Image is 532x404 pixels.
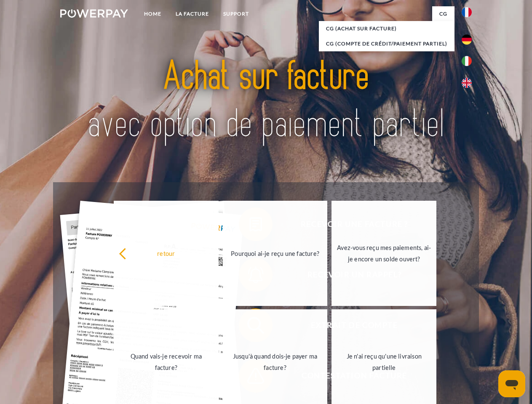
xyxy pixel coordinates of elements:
a: Home [137,6,168,21]
img: fr [462,7,472,17]
div: Quand vais-je recevoir ma facture? [119,351,214,373]
div: retour [119,247,214,259]
a: CG [432,6,454,21]
img: it [462,56,472,66]
a: Avez-vous reçu mes paiements, ai-je encore un solde ouvert? [331,201,436,306]
img: en [462,78,472,88]
a: LA FACTURE [168,6,216,21]
a: Support [216,6,256,21]
img: de [462,35,472,45]
div: Je n'ai reçu qu'une livraison partielle [337,351,431,373]
img: logo-powerpay-white.svg [60,9,128,18]
img: title-powerpay_fr.svg [80,40,452,161]
div: Pourquoi ai-je reçu une facture? [228,247,323,259]
a: CG (achat sur facture) [319,21,454,36]
div: Jusqu'à quand dois-je payer ma facture? [228,351,323,373]
iframe: Bouton de lancement de la fenêtre de messagerie [498,370,525,397]
a: CG (Compte de crédit/paiement partiel) [319,36,454,51]
div: Avez-vous reçu mes paiements, ai-je encore un solde ouvert? [337,242,431,265]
